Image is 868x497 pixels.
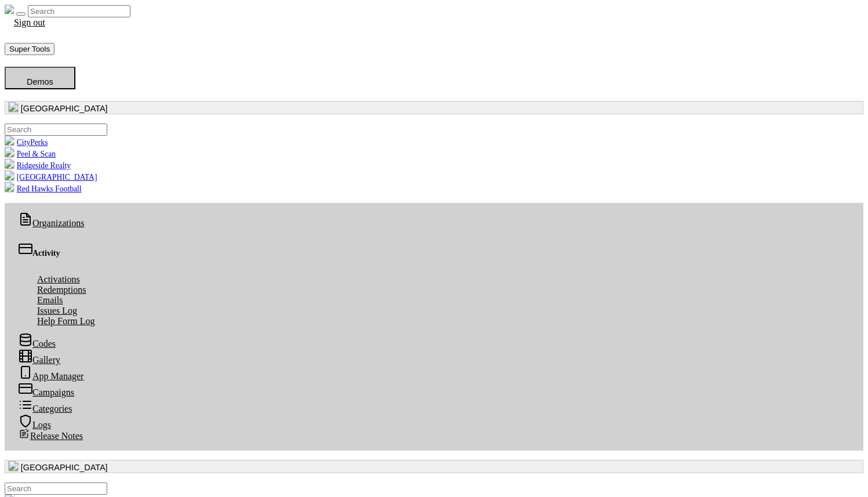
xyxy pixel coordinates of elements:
[5,182,14,191] img: B4TTOcektNnJKTnx2IcbGdeHDbTXjfJiwl6FNTjm.png
[5,147,14,157] img: xEJfzBn14Gqk52WXYUPJGPZZY80lB8Gpb3Y1ccPk.png
[16,12,26,16] button: Toggle navigation
[28,283,95,296] a: Redemptions
[9,216,93,230] a: Organizations
[28,5,130,17] input: Search
[5,16,55,29] a: Sign out
[19,242,849,258] div: Activity
[5,161,71,170] a: Ridgeside Realty
[9,429,92,442] a: Release Notes
[5,150,56,158] a: Peel & Scan
[5,101,863,114] button: [GEOGRAPHIC_DATA]
[5,460,863,473] button: [GEOGRAPHIC_DATA]
[28,273,89,286] a: Activations
[5,184,82,193] a: Red Hawks Football
[5,124,107,136] input: .form-control-sm
[9,461,18,470] img: 0SBPtshqTvrgEtdEgrWk70gKnUHZpYRm94MZ5hDb.png
[5,138,48,147] a: CityPerks
[5,173,97,182] a: [GEOGRAPHIC_DATA]
[5,124,863,194] ul: [GEOGRAPHIC_DATA]
[5,43,55,55] button: Super Tools
[28,293,72,307] a: Emails
[9,337,65,350] a: Codes
[5,67,75,89] button: Demos
[9,402,81,415] a: Categories
[5,483,107,495] input: .form-control-sm
[9,102,18,111] img: 0SBPtshqTvrgEtdEgrWk70gKnUHZpYRm94MZ5hDb.png
[28,304,86,317] a: Issues Log
[9,353,70,367] a: Gallery
[5,5,14,14] img: real_perks_logo-01.svg
[9,418,60,431] a: Logs
[5,136,14,145] img: KU1gjHo6iQoewuS2EEpjC7SefdV31G12oQhDVBj4.png
[5,159,14,168] img: mqtmdW2lgt3F7IVbFvpqGuNrUBzchY4PLaWToHMU.png
[9,386,83,399] a: Campaigns
[5,170,14,180] img: LcHXC8OmAasj0nmL6Id6sMYcOaX2uzQAQ5e8h748.png
[9,369,93,383] a: App Manager
[28,314,104,328] a: Help Form Log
